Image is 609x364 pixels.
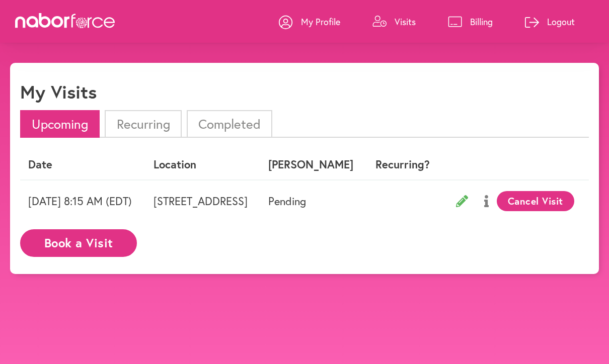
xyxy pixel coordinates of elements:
[366,150,439,179] th: Recurring?
[260,150,366,179] th: [PERSON_NAME]
[20,150,145,179] th: Date
[525,7,575,37] a: Logout
[395,16,416,28] p: Visits
[20,110,100,138] li: Upcoming
[187,110,272,138] li: Completed
[20,229,137,257] button: Book a Visit
[279,7,340,37] a: My Profile
[497,191,575,211] button: Cancel Visit
[372,7,416,37] a: Visits
[448,7,493,37] a: Billing
[547,16,575,28] p: Logout
[20,81,97,103] h1: My Visits
[301,16,340,28] p: My Profile
[105,110,181,138] li: Recurring
[145,150,261,179] th: Location
[20,237,137,246] a: Book a Visit
[470,16,493,28] p: Billing
[20,180,145,222] td: [DATE] 8:15 AM (EDT)
[145,180,261,222] td: [STREET_ADDRESS]
[260,180,366,222] td: Pending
